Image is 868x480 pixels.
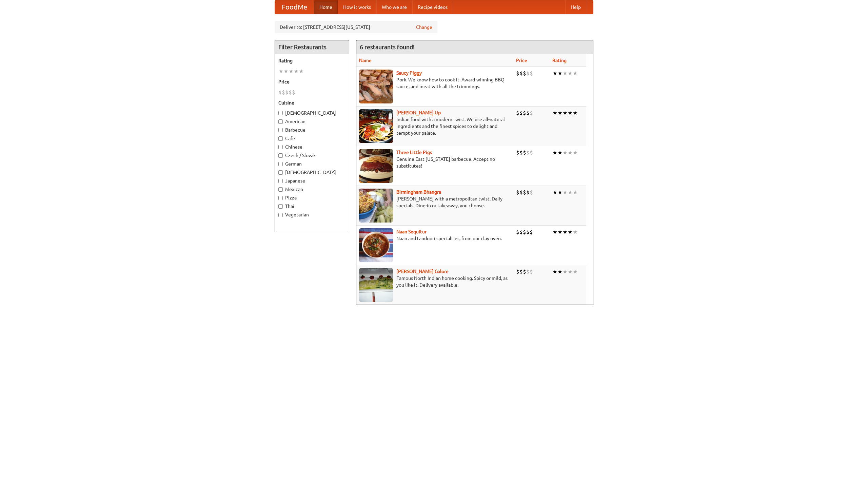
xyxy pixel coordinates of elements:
[519,70,523,77] li: $
[552,228,557,236] li: ★
[530,109,533,117] li: $
[516,268,519,275] li: $
[568,228,573,236] li: ★
[530,268,533,275] li: $
[278,203,346,210] label: Thai
[552,109,557,117] li: ★
[552,70,557,77] li: ★
[278,136,283,141] input: Cafe
[278,110,346,116] label: [DEMOGRAPHIC_DATA]
[552,189,557,196] li: ★
[396,110,441,115] a: [PERSON_NAME] Up
[557,189,563,196] li: ★
[285,89,289,96] li: $
[278,135,346,142] label: Cafe
[278,119,283,124] input: American
[563,70,568,77] li: ★
[278,127,346,133] label: Barbecue
[519,228,523,236] li: $
[530,228,533,236] li: $
[278,145,283,149] input: Chinese
[516,58,527,63] a: Price
[519,149,523,156] li: $
[573,70,578,77] li: ★
[565,0,586,14] a: Help
[552,58,567,63] a: Rating
[557,109,563,117] li: ★
[278,177,346,184] label: Japanese
[275,21,437,33] div: Deliver to: [STREET_ADDRESS][US_STATE]
[360,44,415,50] ng-pluralize: 6 restaurants found!
[563,149,568,156] li: ★
[557,70,563,77] li: ★
[278,111,283,115] input: [DEMOGRAPHIC_DATA]
[573,189,578,196] li: ★
[563,268,568,275] li: ★
[278,162,283,166] input: German
[573,149,578,156] li: ★
[338,0,376,14] a: How it works
[278,204,283,209] input: Thai
[359,58,372,63] a: Name
[573,228,578,236] li: ★
[552,149,557,156] li: ★
[278,169,346,176] label: [DEMOGRAPHIC_DATA]
[568,268,573,275] li: ★
[523,189,526,196] li: $
[563,228,568,236] li: ★
[568,70,573,77] li: ★
[359,195,511,209] p: [PERSON_NAME] with a metropolitan twist. Daily specials. Dine-in or takeaway, you choose.
[516,189,519,196] li: $
[359,228,393,262] img: naansequitur.jpg
[526,268,530,275] li: $
[552,268,557,275] li: ★
[557,149,563,156] li: ★
[396,150,432,155] b: Three Little Pigs
[278,128,283,132] input: Barbecue
[278,78,346,85] h5: Price
[278,68,283,75] li: ★
[396,70,422,76] a: Saucy Piggy
[278,118,346,125] label: American
[278,143,346,150] label: Chinese
[359,275,511,288] p: Famous North Indian home cooking. Spicy or mild, as you like it. Delivery available.
[294,68,299,75] li: ★
[557,228,563,236] li: ★
[359,149,393,183] img: littlepigs.jpg
[516,149,519,156] li: $
[519,109,523,117] li: $
[573,109,578,117] li: ★
[396,189,441,195] b: Birmingham Bhangra
[568,149,573,156] li: ★
[278,170,283,175] input: [DEMOGRAPHIC_DATA]
[573,268,578,275] li: ★
[278,186,346,193] label: Mexican
[314,0,338,14] a: Home
[530,149,533,156] li: $
[416,24,432,31] a: Change
[278,89,282,96] li: $
[359,156,511,169] p: Genuine East [US_STATE] barbecue. Accept no substitutes!
[299,68,304,75] li: ★
[396,229,427,234] b: Naan Sequitur
[275,40,349,54] h4: Filter Restaurants
[278,196,283,200] input: Pizza
[523,149,526,156] li: $
[568,189,573,196] li: ★
[557,268,563,275] li: ★
[278,160,346,167] label: German
[278,213,283,217] input: Vegetarian
[519,268,523,275] li: $
[359,76,511,90] p: Pork. We know how to cook it. Award-winning BBQ sauce, and meat with all the trimmings.
[563,109,568,117] li: ★
[523,109,526,117] li: $
[289,89,292,96] li: $
[516,228,519,236] li: $
[563,189,568,196] li: ★
[526,70,530,77] li: $
[523,268,526,275] li: $
[530,189,533,196] li: $
[359,235,511,242] p: Naan and tandoori specialties, from our clay oven.
[283,68,289,75] li: ★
